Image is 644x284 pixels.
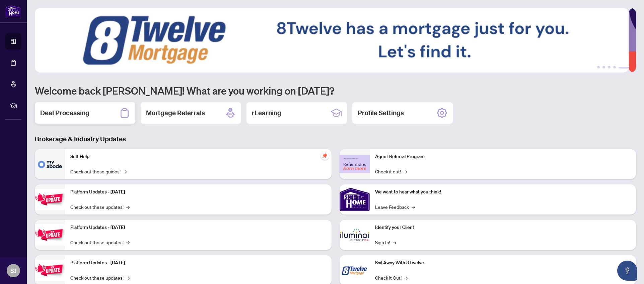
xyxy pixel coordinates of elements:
span: → [126,203,130,210]
img: Platform Updates - July 8, 2025 [35,224,65,245]
h2: Mortgage Referrals [146,108,205,118]
p: Platform Updates - [DATE] [70,188,326,196]
button: 2 [602,66,605,68]
button: 1 [597,66,600,68]
p: Self-Help [70,153,326,160]
h1: Welcome back [PERSON_NAME]! What are you working on [DATE]? [35,84,636,97]
span: → [404,274,408,281]
a: Leave Feedback→ [375,203,415,210]
a: Sign In!→ [375,239,396,246]
p: Platform Updates - [DATE] [70,259,326,267]
p: Sail Away With 8Twelve [375,259,631,267]
span: pushpin [321,152,329,160]
h2: Deal Processing [40,108,89,118]
img: We want to hear what you think! [340,184,370,215]
span: → [123,168,127,175]
span: → [404,168,407,175]
img: Platform Updates - July 21, 2025 [35,189,65,210]
span: → [393,239,396,246]
p: Platform Updates - [DATE] [70,224,326,231]
p: Agent Referral Program [375,153,631,160]
a: Check it out!→ [375,168,407,175]
h2: rLearning [252,108,281,118]
p: We want to hear what you think! [375,188,631,196]
span: → [412,203,415,210]
span: → [126,239,130,246]
p: Identify your Client [375,224,631,231]
a: Check out these guides!→ [70,168,127,175]
a: Check out these updates!→ [70,274,130,281]
span: → [126,274,130,281]
img: Agent Referral Program [340,155,370,173]
h2: Profile Settings [358,108,404,118]
h3: Brokerage & Industry Updates [35,134,636,144]
a: Check out these updates!→ [70,203,130,210]
img: Self-Help [35,149,65,179]
img: Identify your Client [340,220,370,250]
button: Open asap [617,261,637,281]
img: logo [5,5,21,17]
button: 5 [619,66,629,68]
a: Check out these updates!→ [70,239,130,246]
button: 3 [608,66,611,68]
span: SJ [10,266,16,275]
button: 4 [613,66,616,68]
img: Slide 4 [35,8,629,73]
img: Platform Updates - June 23, 2025 [35,260,65,281]
a: Check it Out!→ [375,274,408,281]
